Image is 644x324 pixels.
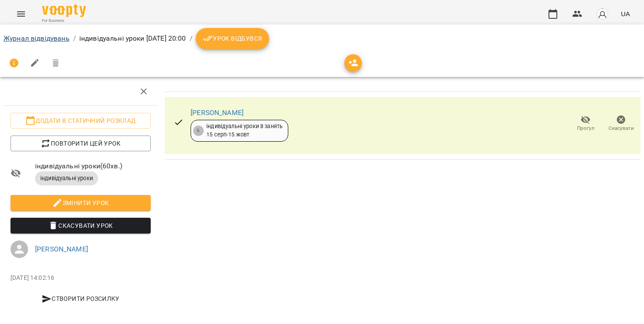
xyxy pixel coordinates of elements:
li: / [190,33,192,44]
span: Скасувати Урок [18,220,144,231]
img: avatar_s.png [596,8,609,20]
span: індивідуальні уроки ( 60 хв. ) [35,161,151,171]
p: індивідуальні уроки [DATE] 20:00 [79,33,186,44]
button: Урок відбувся [196,28,269,49]
nav: breadcrumb [4,28,640,49]
span: індивідуальні уроки [35,174,98,182]
p: [DATE] 14:02:16 [11,274,151,282]
span: Повторити цей урок [18,138,144,149]
button: UA [617,6,633,22]
span: For Business [42,18,86,24]
button: Скасувати [603,111,639,136]
span: Прогул [577,125,594,132]
div: 6 [193,125,204,136]
div: індивідуальні уроки 8 занять 15 серп - 15 жовт [206,122,283,139]
button: Прогул [568,111,603,136]
span: Додати в статичний розклад [18,115,144,126]
li: / [73,33,76,44]
span: Створити розсилку [14,293,147,304]
span: Змінити урок [18,198,144,208]
img: Voopty Logo [42,4,86,17]
button: Повторити цей урок [11,136,151,151]
button: Menu [11,3,32,24]
span: UA [621,9,630,18]
button: Змінити урок [11,195,151,211]
a: [PERSON_NAME] [191,108,244,117]
button: Скасувати Урок [11,218,151,233]
button: Додати в статичний розклад [11,113,151,129]
button: Створити розсилку [11,291,151,307]
a: Журнал відвідувань [4,34,70,42]
a: [PERSON_NAME] [35,245,88,253]
span: Скасувати [609,125,634,132]
span: Урок відбувся [203,33,262,44]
